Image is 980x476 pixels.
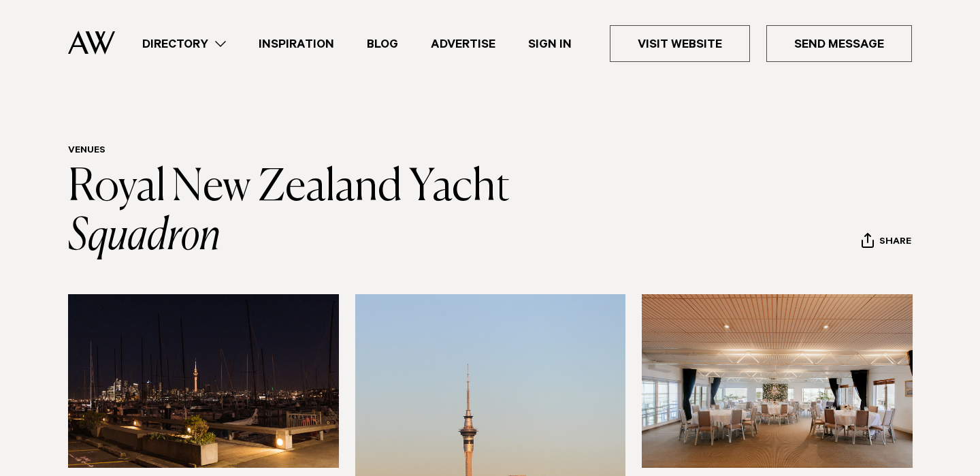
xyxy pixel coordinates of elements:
[68,294,339,468] img: auckland waterfront wedding venue
[861,232,912,253] button: Share
[642,294,913,468] img: indoor wedding reception auckland
[350,35,414,53] a: Blog
[414,35,512,53] a: Advertise
[68,146,105,157] a: Venues
[766,25,912,62] a: Send Message
[126,35,242,53] a: Directory
[68,31,115,54] img: Auckland Weddings Logo
[68,166,517,259] a: Royal New Zealand Yacht Squadron
[512,35,588,53] a: Sign In
[879,236,911,249] span: Share
[610,25,750,62] a: Visit Website
[242,35,350,53] a: Inspiration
